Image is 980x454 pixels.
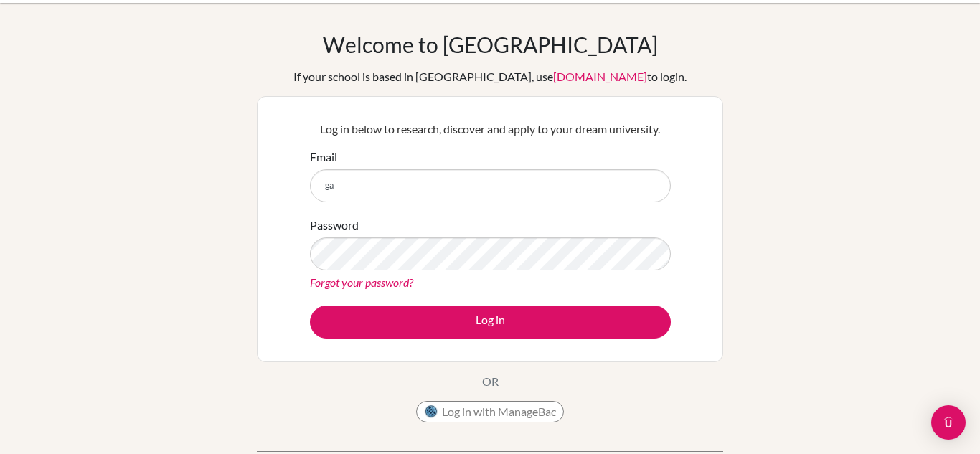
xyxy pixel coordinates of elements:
div: Open Intercom Messenger [931,405,966,440]
label: Password [310,217,359,234]
label: Email [310,148,337,166]
p: Log in below to research, discover and apply to your dream university. [310,120,671,138]
a: Forgot your password? [310,275,413,289]
button: Log in [310,306,671,339]
button: Log in with ManageBac [416,401,564,422]
h1: Welcome to [GEOGRAPHIC_DATA] [323,32,658,57]
p: OR [482,373,499,390]
div: If your school is based in [GEOGRAPHIC_DATA], use to login. [293,68,687,85]
a: [DOMAIN_NAME] [553,70,647,83]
